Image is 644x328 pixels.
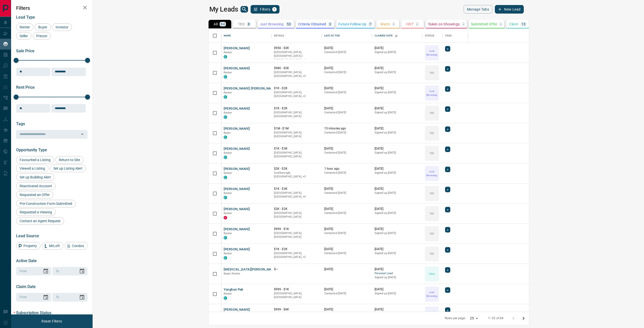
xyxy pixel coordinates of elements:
p: Etobicoke, York Crosstown, West End, Toronto [274,191,319,199]
p: TBD [429,232,434,236]
p: Contacted [DATE] [324,191,370,195]
p: [DATE] [375,66,420,70]
div: property.ca [224,216,227,219]
p: West End, Toronto [274,90,319,98]
div: Precon [33,32,51,40]
p: [DATE] [375,227,420,231]
p: - [393,22,394,26]
p: [GEOGRAPHIC_DATA], [GEOGRAPHIC_DATA] [274,131,319,138]
div: condos.ca [224,156,227,159]
p: Contacted [DATE] [324,251,370,255]
span: + [447,288,449,293]
p: 13 [521,22,526,26]
div: + [445,66,450,72]
div: Renter [16,23,33,31]
div: Status [425,29,434,43]
button: New Lead [495,5,524,14]
p: [DATE] [375,307,420,312]
button: [PERSON_NAME] [PERSON_NAME] [224,86,277,91]
div: Requested an Offer [16,191,53,199]
p: [GEOGRAPHIC_DATA], [GEOGRAPHIC_DATA] [274,292,319,299]
div: + [445,307,450,313]
p: Contacted [DATE] [324,70,370,74]
div: Name [224,29,231,43]
p: [DATE] [375,126,420,131]
p: [DATE] [324,287,370,292]
div: + [445,207,450,212]
p: [DATE] [324,207,370,211]
span: Set up Building Alert [18,175,53,179]
p: West End, Midtown | Central, Toronto [274,70,319,78]
button: Filters1 [251,5,279,14]
p: Signed up [DATE] [375,90,420,95]
p: Signed up [DATE] [375,50,420,54]
span: Rent Price [16,85,35,90]
span: Tags [16,121,25,126]
span: + [447,308,449,313]
p: [DATE] [324,46,370,50]
span: + [447,207,449,212]
p: Rows per page: [445,316,466,320]
p: $999 - $1K [274,227,319,231]
span: Claim Date [16,284,36,289]
p: TBD [429,192,434,195]
p: Taken on Showings [428,22,460,26]
p: Signed up [DATE] [375,211,420,215]
p: - [463,22,464,26]
p: [DATE] [375,46,420,50]
button: Manage Tabs [464,5,492,14]
div: Details [274,29,284,43]
div: Details [271,29,322,43]
p: Just Browsing [425,89,438,97]
p: $980 - $2K [274,66,319,70]
span: Personal Lead [375,271,420,276]
p: Signed up [DATE] [375,251,420,255]
p: Signed up [DATE] [375,191,420,195]
div: condos.ca [224,75,227,79]
div: Name [221,29,271,43]
p: Toronto [274,50,319,62]
div: condos.ca [224,115,227,119]
p: [DATE] [324,307,370,312]
button: [PERSON_NAME] [224,106,250,111]
span: + [447,227,449,232]
p: Just Browsing [425,310,438,318]
p: [DATE] [375,147,420,151]
span: + [447,147,449,152]
p: Contacted [DATE] [324,292,370,296]
div: Favourited a Listing [16,156,54,164]
p: [DATE] [375,187,420,191]
p: [DATE] [375,86,420,90]
p: TBD [429,212,434,215]
p: $1K - $2K [274,86,319,90]
p: Submitted Offer [471,22,497,26]
div: Set up Building Alert [16,173,54,181]
p: Contacted [DATE] [324,171,370,175]
p: Just Browsing [260,22,284,26]
p: - [500,22,501,26]
p: [DATE] [375,207,420,211]
button: Choose date [77,266,87,276]
p: Contacted [DATE] [324,90,370,95]
p: $--- [274,267,319,271]
span: Viewed a Listing [18,166,47,170]
div: Status [422,29,442,43]
span: Pre-Construction Form Submitted [18,202,74,206]
p: [DATE] [375,167,420,171]
button: search button [240,6,248,13]
p: All [214,22,218,26]
p: Contacted [DATE] [324,231,370,235]
p: [GEOGRAPHIC_DATA], [GEOGRAPHIC_DATA] [274,312,319,319]
button: Choose date [41,292,51,302]
div: Tags [445,29,452,43]
span: Renter [224,192,232,195]
p: 1–25 of 84 [488,316,503,320]
p: TBD [429,151,434,155]
span: Opportunity Type [16,148,47,152]
p: [DATE] [324,227,370,231]
button: Sort [393,32,400,39]
p: Signed up [DATE] [375,231,420,235]
button: [MEDICAL_DATA][PERSON_NAME] [224,267,277,272]
span: Renter [224,292,232,295]
span: 1 [273,8,276,11]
